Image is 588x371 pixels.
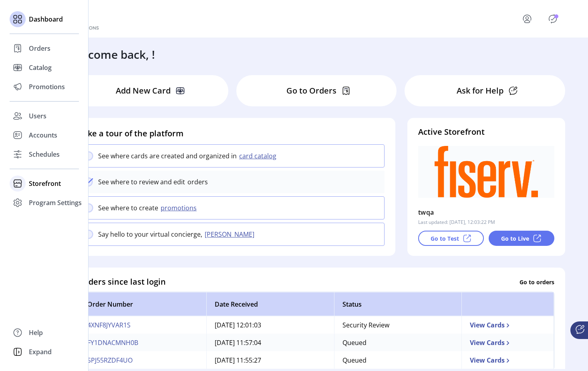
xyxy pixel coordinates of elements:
[79,292,206,316] th: Order Number
[98,203,158,213] p: See where to create
[116,85,171,97] p: Add New Card
[431,234,459,243] p: Go to Test
[334,351,461,369] td: Queued
[237,151,281,161] button: card catalog
[202,229,259,239] button: [PERSON_NAME]
[461,334,554,351] td: View Cards
[185,177,208,187] p: orders
[29,347,52,357] span: Expand
[501,234,529,243] p: Go to Live
[418,126,554,138] h4: Active Storefront
[334,334,461,351] td: Queued
[29,130,57,140] span: Accounts
[334,316,461,334] td: Security Review
[206,334,334,351] td: [DATE] 11:57:04
[79,128,385,140] h4: Take a tour of the platform
[79,276,166,288] h4: Orders since last login
[29,150,60,159] span: Schedules
[286,85,336,97] p: Go to Orders
[79,316,206,334] td: 4XNF8JYVAR1S
[158,203,201,213] button: promotions
[520,277,554,286] p: Go to orders
[418,206,434,219] p: twqa
[418,219,495,226] p: Last updated: [DATE], 12:03:22 PM
[29,14,63,24] span: Dashboard
[461,351,554,369] td: View Cards
[461,316,554,334] td: View Cards
[79,351,206,369] td: SPJ55RZDF4UO
[206,316,334,334] td: [DATE] 12:01:03
[511,9,546,28] button: menu
[98,229,202,239] p: Say hello to your virtual concierge,
[29,63,52,72] span: Catalog
[457,85,503,97] p: Ask for Help
[206,351,334,369] td: [DATE] 11:55:27
[29,82,65,92] span: Promotions
[29,179,61,188] span: Storefront
[98,151,237,161] p: See where cards are created and organized in
[79,334,206,351] td: FY1DNACMNH0B
[29,44,50,53] span: Orders
[546,12,559,25] button: Publisher Panel
[68,46,155,63] h3: Welcome back, !
[98,177,185,187] p: See where to review and edit
[29,198,82,207] span: Program Settings
[334,292,461,316] th: Status
[206,292,334,316] th: Date Received
[29,328,43,337] span: Help
[29,111,46,121] span: Users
